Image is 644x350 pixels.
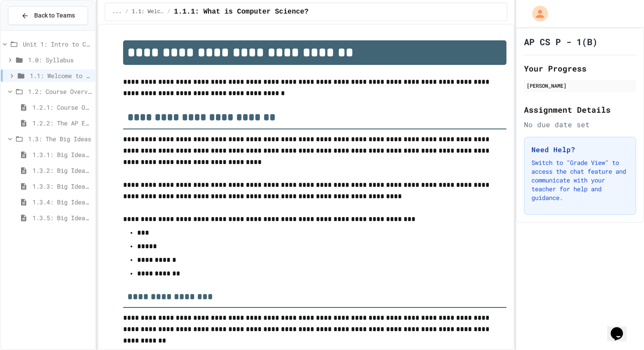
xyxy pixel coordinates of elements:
[32,197,92,207] span: 1.3.4: Big Idea 4 - Computing Systems and Networks
[527,82,633,89] div: [PERSON_NAME]
[32,150,92,159] span: 1.3.1: Big Idea 1 - Creative Development
[125,8,128,15] span: /
[28,87,92,96] span: 1.2: Course Overview and the AP Exam
[531,158,629,202] p: Switch to "Grade View" to access the chat feature and communicate with your teacher for help and ...
[607,315,635,341] iframe: chat widget
[524,62,636,75] h2: Your Progress
[28,55,92,64] span: 1.0: Syllabus
[34,11,75,20] span: Back to Teams
[167,8,170,15] span: /
[8,6,88,25] button: Back to Teams
[32,166,92,175] span: 1.3.2: Big Idea 2 - Data
[524,119,636,130] div: No due date set
[28,134,92,143] span: 1.3: The Big Ideas
[32,103,92,112] span: 1.2.1: Course Overview
[523,4,550,24] div: My Account
[32,118,92,128] span: 1.2.2: The AP Exam
[174,7,308,17] span: 1.1.1: What is Computer Science?
[30,71,92,80] span: 1.1: Welcome to Computer Science
[32,182,92,191] span: 1.3.3: Big Idea 3 - Algorithms and Programming
[112,8,122,15] span: ...
[32,213,92,222] span: 1.3.5: Big Idea 5 - Impact of Computing
[531,144,629,155] h3: Need Help?
[132,8,164,15] span: 1.1: Welcome to Computer Science
[23,39,92,49] span: Unit 1: Intro to Computer Science
[524,36,598,48] h1: AP CS P - 1(B)
[524,104,636,116] h2: Assignment Details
